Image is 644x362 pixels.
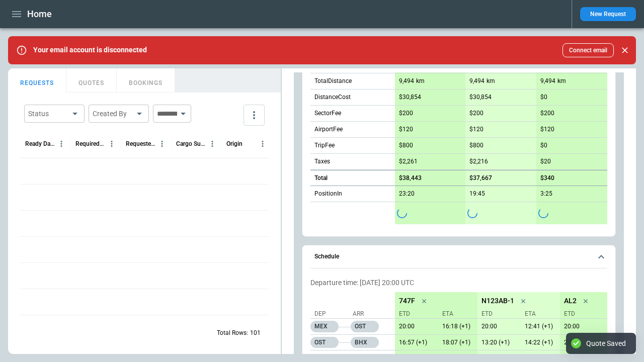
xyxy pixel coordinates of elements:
p: 08/20/2025 [477,323,517,330]
p: N123AB-1 [481,297,514,305]
p: $2,261 [399,158,418,165]
div: dismiss [618,39,632,61]
p: ETA [438,310,473,318]
p: 08/21/2025 [438,323,477,330]
div: Status [28,109,68,119]
p: ETD [399,310,434,318]
p: 08/21/2025 [521,323,560,330]
p: 08/20/2025 [560,339,599,346]
p: 08/20/2025 [395,323,434,330]
p: AirportFee [314,125,343,134]
button: New Request [580,7,636,21]
button: Origin column menu [256,137,269,150]
p: $38,443 [399,174,422,182]
p: 3:25 [540,190,552,198]
button: Required Date & Time (UTC+03:00) column menu [105,137,118,150]
button: REQUESTS [8,68,66,93]
p: ETD [481,310,517,318]
p: 08/21/2025 [477,339,517,346]
p: $37,667 [469,174,492,182]
button: Cargo Summary column menu [206,137,219,150]
p: 08/21/2025 [521,339,560,346]
p: OST [351,321,379,332]
p: $30,854 [399,94,421,101]
p: $120 [469,126,484,133]
h6: Total [314,175,328,182]
p: $200 [399,110,413,117]
p: ETA [603,310,638,318]
p: AL2 [564,297,577,305]
p: $20 [540,158,551,165]
button: QUOTES [66,68,117,93]
button: Close [618,43,632,57]
p: ETD [564,310,599,318]
h1: Home [27,8,52,20]
p: $30,854 [469,94,492,101]
p: TotalDistance [314,77,352,85]
div: Origin [226,140,243,147]
button: Ready Date & Time (UTC+03:00) column menu [55,137,68,150]
p: $800 [399,142,413,149]
p: 101 [250,329,261,337]
p: km [487,77,495,85]
p: 08/21/2025 [438,339,477,346]
div: Ready Date & Time (UTC+03:00) [25,140,55,147]
p: DistanceCost [314,93,351,102]
h6: Schedule [314,253,339,260]
p: 9,494 [469,77,485,85]
button: BOOKINGS [117,68,175,93]
p: 23:20 [399,190,415,198]
p: km [557,77,566,85]
p: 9,494 [540,77,555,85]
p: MEX [310,321,339,332]
p: Total Rows: [217,329,248,337]
button: Schedule [310,245,607,268]
p: $200 [540,110,554,117]
p: Your email account is disconnected [33,46,147,54]
p: 747F [399,297,415,305]
button: Connect email [562,43,614,57]
div: Cargo Summary [176,140,206,147]
p: Dep [314,310,350,318]
p: $120 [540,126,554,133]
p: $800 [469,142,484,149]
p: 08/20/2025 [603,323,642,330]
p: 08/20/2025 [560,323,599,330]
p: 19:45 [469,190,485,198]
button: Requested Route column menu [155,137,169,150]
p: $120 [399,126,413,133]
p: $0 [540,142,547,149]
p: BHX [351,337,379,348]
p: $340 [540,174,554,182]
p: 9,494 [399,77,414,85]
div: Created By [93,109,133,119]
p: Arr [353,310,388,318]
div: Required Date & Time (UTC+03:00) [75,140,105,147]
button: more [244,105,265,126]
p: PositionIn [314,190,342,198]
p: $200 [469,110,484,117]
p: 08/21/2025 [395,339,434,346]
p: OST [310,337,339,348]
p: Departure time: [DATE] 20:00 UTC [310,279,607,287]
p: km [416,77,425,85]
p: $0 [540,94,547,101]
div: Requested Route [126,140,155,147]
div: Quote Saved [586,339,626,348]
p: SectorFee [314,109,341,118]
p: TripFee [314,141,335,150]
p: ETA [521,310,556,318]
p: $2,216 [469,158,488,165]
p: Taxes [314,157,330,166]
